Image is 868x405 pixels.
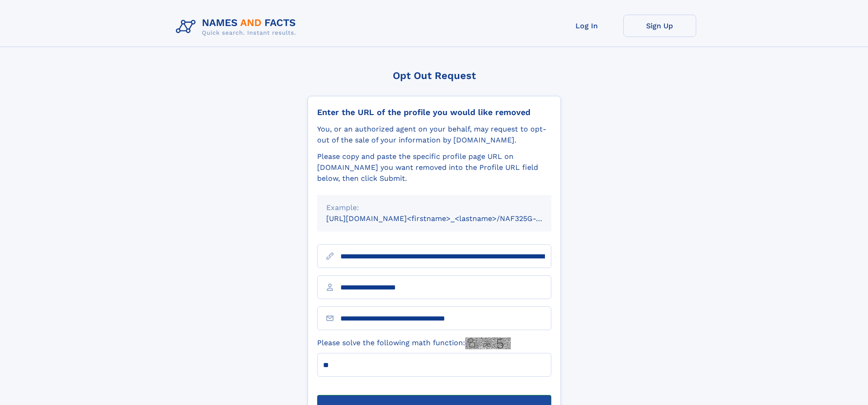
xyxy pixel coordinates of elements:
[172,15,303,39] img: Logo Names and Facts
[308,70,561,81] div: Opt Out Request
[623,15,696,37] a: Sign Up
[317,151,551,184] div: Please copy and paste the specific profile page URL on [DOMAIN_NAME] you want removed into the Pr...
[317,337,511,349] label: Please solve the following math function:
[317,124,551,146] div: You, or an authorized agent on your behalf, may request to opt-out of the sale of your informatio...
[326,202,542,213] div: Example:
[326,214,569,223] small: [URL][DOMAIN_NAME]<firstname>_<lastname>/NAF325G-xxxxxxxx
[317,107,551,117] div: Enter the URL of the profile you would like removed
[550,15,623,37] a: Log In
